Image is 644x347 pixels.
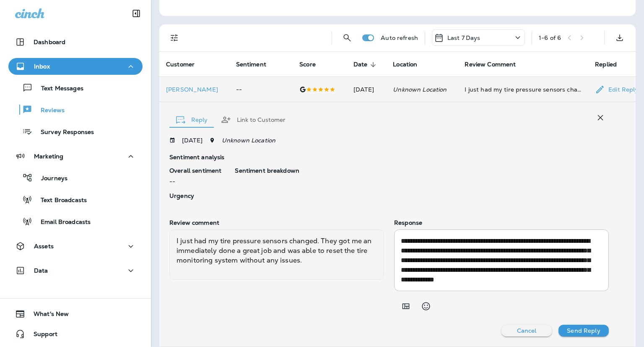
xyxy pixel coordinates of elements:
p: Marketing [34,153,63,160]
span: Sentiment [236,61,266,68]
p: Text Broadcasts [32,197,87,205]
p: [PERSON_NAME] [166,86,223,93]
div: Click to view Customer Drawer [166,86,223,93]
button: Email Broadcasts [8,213,143,230]
button: Select an emoji [418,298,434,315]
span: Review Comment [465,61,527,68]
span: Date [353,61,368,68]
span: Replied [595,61,617,68]
button: Text Broadcasts [8,191,143,208]
button: Collapse Sidebar [125,5,148,22]
span: Score [299,61,327,68]
p: Dashboard [34,39,65,45]
div: I just had my tire pressure sensors changed. They got me an immediately done a great job and was ... [169,229,384,280]
p: Last 7 Days [447,34,480,41]
p: Survey Responses [32,129,94,137]
button: Add in a premade template [397,298,414,315]
button: Link to Customer [214,105,292,135]
span: What's New [25,310,69,321]
button: Survey Responses [8,123,143,140]
button: Send Reply [558,325,609,336]
button: Data [8,262,143,279]
button: Filters [166,29,183,46]
span: Sentiment [236,61,277,68]
p: Edit Reply [605,86,638,93]
span: Location [393,61,428,68]
button: Reviews [8,101,143,118]
p: Reviews [32,107,65,115]
div: 1 - 6 of 6 [539,34,561,41]
p: Journeys [33,175,68,183]
p: Email Broadcasts [32,218,91,226]
span: Score [299,61,316,68]
p: Data [34,267,48,274]
span: Location [393,61,417,68]
button: Support [8,326,143,342]
p: Cancel [517,327,537,334]
p: Auto refresh [381,34,418,41]
p: Assets [34,243,54,250]
button: Inbox [8,58,143,75]
span: Support [25,331,57,341]
div: I just had my tire pressure sensors changed. They got me an immediately done a great job and was ... [465,85,582,94]
p: Send Reply [567,327,600,334]
p: [DATE] [182,137,203,144]
p: Response [394,219,609,226]
em: Unknown Location [222,137,275,144]
button: Journeys [8,169,143,187]
p: Inbox [34,63,50,70]
p: Overall sentiment [169,167,221,174]
span: Review Comment [465,61,516,68]
button: What's New [8,305,143,322]
button: Export as CSV [611,29,628,46]
button: Search Reviews [339,29,356,46]
td: [DATE] [347,77,386,102]
button: Marketing [8,148,143,165]
button: Dashboard [8,34,143,50]
button: Cancel [501,325,552,336]
button: Reply [169,105,214,135]
td: -- [229,77,293,102]
p: Review comment [169,219,384,226]
button: Assets [8,238,143,255]
p: Text Messages [33,85,83,93]
span: Customer [166,61,205,68]
p: Urgency [169,192,221,199]
span: Replied [595,61,628,68]
span: Date [353,61,379,68]
span: Customer [166,61,195,68]
button: Text Messages [8,79,143,97]
p: Sentiment breakdown [235,167,609,174]
p: Sentiment analysis [169,154,609,160]
em: Unknown Location [393,86,447,93]
div: -- [169,167,221,186]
